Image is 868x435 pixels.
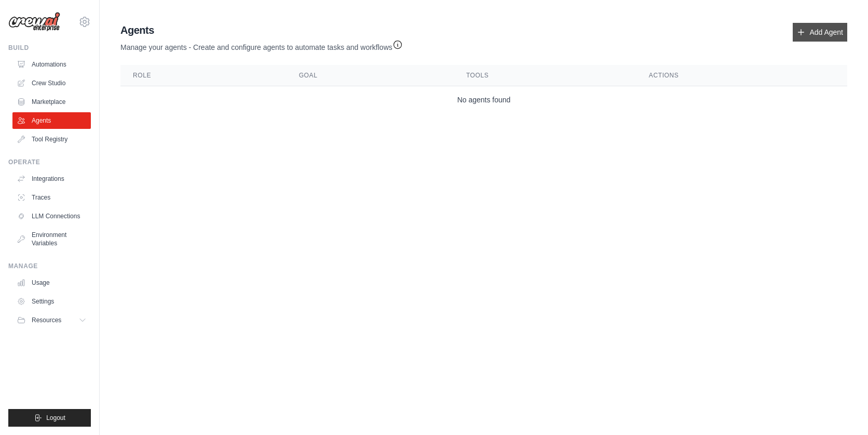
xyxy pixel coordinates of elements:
a: Add Agent [793,23,847,42]
button: Resources [12,312,91,328]
a: Automations [12,56,91,73]
span: Logout [46,414,65,422]
a: Integrations [12,170,91,187]
td: No agents found [120,86,847,114]
span: Resources [32,316,61,324]
th: Role [120,65,287,86]
a: Settings [12,293,91,310]
a: LLM Connections [12,208,91,225]
th: Actions [636,65,847,86]
p: Manage your agents - Create and configure agents to automate tasks and workflows [120,37,403,52]
a: Usage [12,274,91,291]
img: Logo [8,12,60,32]
h2: Agents [120,23,403,37]
a: Marketplace [12,94,91,110]
th: Goal [287,65,454,86]
a: Traces [12,189,91,206]
th: Tools [454,65,636,86]
div: Operate [8,158,91,166]
div: Build [8,44,91,52]
a: Environment Variables [12,227,91,252]
a: Agents [12,112,91,129]
a: Tool Registry [12,131,91,148]
a: Crew Studio [12,75,91,91]
button: Logout [8,409,91,427]
div: Manage [8,262,91,270]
